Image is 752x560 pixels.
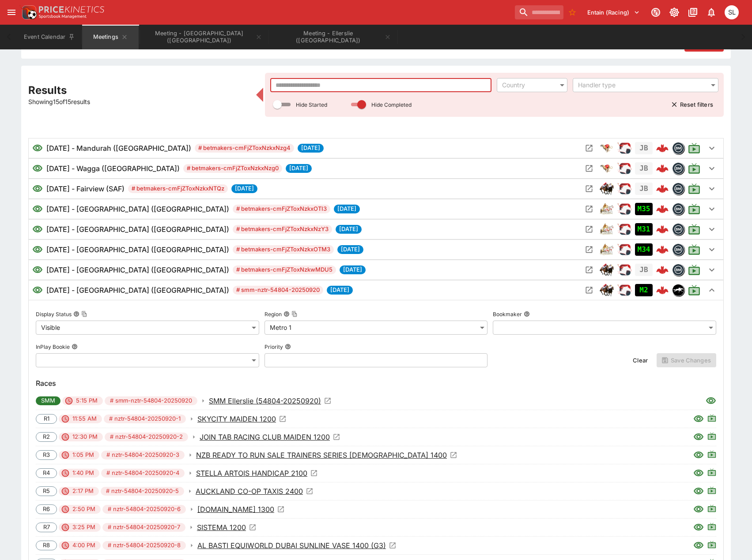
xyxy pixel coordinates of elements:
span: R3 [38,451,55,459]
svg: Live [688,203,700,215]
div: horse_racing [600,283,614,297]
button: Meeting - Trentham (NZ) [140,25,268,49]
div: Singa Livett [725,5,739,19]
span: SMM [36,396,60,405]
svg: Live [707,486,716,495]
a: Open Event [200,432,340,442]
p: Display Status [36,310,72,318]
svg: Live [707,414,716,422]
div: Country [502,81,553,90]
svg: Visible [32,244,43,255]
div: Visible [36,321,259,335]
p: Bookmaker [493,310,522,318]
img: racing.png [617,202,631,216]
img: PriceKinetics [39,6,104,13]
span: 12:30 PM [67,433,103,441]
button: Singa Livett [722,3,741,22]
h6: [DATE] - Fairview (SAF) [46,183,125,194]
svg: Live [707,540,716,549]
div: ParallelRacing Handler [617,182,631,196]
button: Meeting - Ellerslie (NZ) [269,25,397,49]
img: logo-cerberus--red.svg [656,162,669,175]
svg: Live [707,450,716,459]
button: Reset filters [666,97,718,112]
a: Open Event [196,486,314,497]
svg: Live [707,504,716,513]
img: betmakers.png [673,203,684,215]
span: R7 [38,523,55,532]
a: Open Event [197,504,285,515]
div: greyhound_racing [600,161,614,175]
span: R5 [38,487,55,496]
img: horse_racing.png [600,283,614,297]
svg: Visible [693,522,704,533]
img: greyhound_racing.png [600,161,614,175]
span: # nztr-54804-20250920-1 [104,414,186,423]
img: harness_racing.png [600,243,614,257]
button: Open Meeting [582,182,596,196]
p: Region [265,310,282,318]
span: # nztr-54804-20250920-2 [105,433,188,441]
span: 1:05 PM [67,451,99,459]
div: harness_racing [600,202,614,216]
span: 2:17 PM [67,487,99,496]
img: racing.png [617,243,631,257]
svg: Live [688,243,700,256]
div: Jetbet not yet mapped [635,142,653,154]
p: Hide Started [296,101,327,108]
span: 2:50 PM [67,505,101,514]
img: logo-cerberus--red.svg [656,243,669,256]
img: nztr.png [673,284,684,296]
svg: Visible [32,224,43,235]
img: betmakers.png [673,244,684,255]
span: [DATE] [334,205,360,213]
div: Jetbet not yet mapped [635,162,653,175]
p: InPlay Bookie [36,343,70,351]
button: Select Tenant [582,5,645,19]
span: R6 [38,505,55,514]
svg: Live [688,162,700,175]
button: Open Meeting [582,161,596,175]
span: R1 [39,414,54,423]
div: betmakers [672,142,684,154]
span: # betmakers-cmFjZToxNzkxOTI3 [233,205,330,213]
button: InPlay Bookie [72,343,78,350]
span: # betmakers-cmFjZToxNzkxNzY3 [233,225,332,234]
button: Documentation [685,4,701,20]
svg: Visible [32,285,43,295]
h6: [DATE] - Mandurah ([GEOGRAPHIC_DATA]) [46,143,191,153]
span: 4:00 PM [67,541,101,550]
span: [DATE] [327,286,353,295]
svg: Visible [32,204,43,214]
button: Open Meeting [582,141,596,155]
button: Notifications [703,4,719,20]
img: logo-cerberus--red.svg [656,223,669,235]
div: ParallelRacing Handler [617,222,631,236]
div: betmakers [672,162,684,175]
div: betmakers [672,243,684,256]
div: greyhound_racing [600,141,614,155]
span: # nztr-54804-20250920-8 [102,541,186,550]
span: R2 [38,433,55,441]
span: # nztr-54804-20250920-7 [102,523,185,532]
span: # betmakers-cmFjZToxNzkxNzg0 [183,164,282,173]
svg: Visible [32,143,43,153]
div: betmakers [672,223,684,235]
span: [DATE] [286,164,312,173]
div: betmakers [672,183,684,195]
svg: Visible [693,468,704,478]
svg: Visible [32,265,43,275]
svg: Live [688,142,700,154]
span: [DATE] [340,265,366,274]
img: PriceKinetics Logo [19,4,37,21]
div: ParallelRacing Handler [617,243,631,257]
button: Meetings [82,25,139,49]
svg: Live [707,468,716,477]
span: 1:40 PM [67,469,99,478]
svg: Visible [693,450,704,460]
span: # betmakers-cmFjZToxNzkxOTM3 [233,245,334,254]
span: # smm-nztr-54804-20250920 [105,396,197,405]
span: # nztr-54804-20250920-6 [102,505,186,514]
img: harness_racing.png [600,222,614,236]
button: open drawer [4,4,19,20]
